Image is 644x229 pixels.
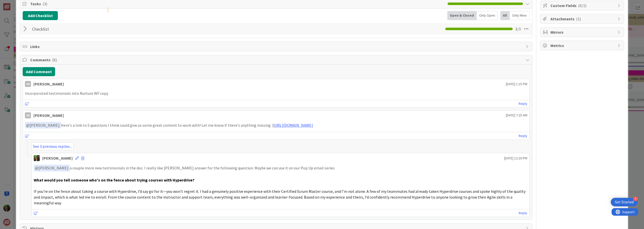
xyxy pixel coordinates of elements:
span: Tasks [30,1,445,7]
span: [DATE] 1:15 PM [506,81,527,87]
img: SL [34,155,40,161]
span: [PERSON_NAME] [35,165,68,170]
div: [PERSON_NAME] [33,81,64,87]
div: CA [25,81,31,87]
input: Add Checklist... [30,24,143,33]
span: @ [35,165,38,170]
span: [DATE] 7:25 AM [506,113,527,118]
span: ( 1 ) [576,16,581,21]
span: Metrics [550,42,615,49]
span: ( 3 ) [43,1,47,6]
a: Reply [519,133,527,139]
p: a couple more new testimonials in the doc. I really like [PERSON_NAME] answer for the following q... [34,165,527,171]
a: See 3 previous replies... [31,142,73,150]
button: Add Checklist [23,11,58,20]
span: @ [26,123,30,128]
span: ( 6 ) [52,57,57,62]
div: [PERSON_NAME] [33,112,64,118]
div: 4 [633,197,638,201]
span: Attachments [550,16,615,22]
div: Only Mine [510,11,530,20]
span: ( 0/1 ) [578,3,586,8]
div: Only Open [477,11,498,20]
a: [URL][DOMAIN_NAME] [273,123,313,128]
a: Reply [519,210,527,216]
span: Support [11,1,23,7]
a: Reply [519,101,527,107]
span: 3 / 3 [515,26,521,32]
div: Open Get Started checklist, remaining modules: 4 [611,198,638,206]
div: Get Started [615,200,634,205]
button: Add Comment [23,67,55,76]
div: All [500,11,510,20]
span: Mirrors [550,29,615,35]
p: Incorporated testimonials into Nurture WF copy [25,90,527,96]
div: Open & Closed [447,11,477,20]
span: Comments [30,57,523,63]
span: [DATE] 12:20 PM [504,156,527,161]
div: CA [25,112,31,118]
span: Custom Fields [550,3,615,9]
span: [PERSON_NAME] [26,123,60,128]
span: If you're on the fence about taking a course with Hyperdrive, I’d say go for it—you won’t regret ... [34,189,526,205]
strong: What would you tell someone who's on the fence about trying courses with Hyperdrive? [34,177,194,182]
div: [PERSON_NAME] [42,155,73,161]
p: Here's a link to 5 questions I think could give us some great content to work with! Let me know i... [25,122,527,129]
span: Links [30,43,523,50]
